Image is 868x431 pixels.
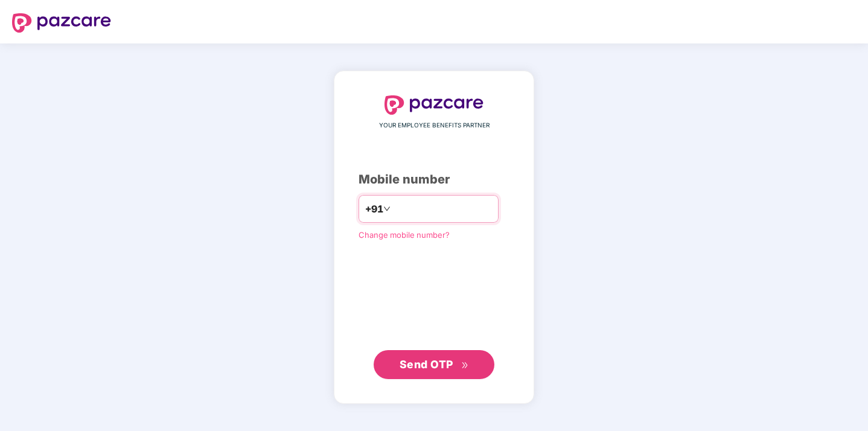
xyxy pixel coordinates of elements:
span: double-right [461,362,469,369]
a: Change mobile number? [359,230,450,240]
div: Mobile number [359,170,509,189]
span: +91 [365,202,383,217]
img: logo [12,13,111,33]
img: logo [385,95,483,115]
span: YOUR EMPLOYEE BENEFITS PARTNER [379,121,490,130]
span: Send OTP [400,358,453,371]
span: down [383,205,391,212]
button: Send OTPdouble-right [374,350,494,379]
